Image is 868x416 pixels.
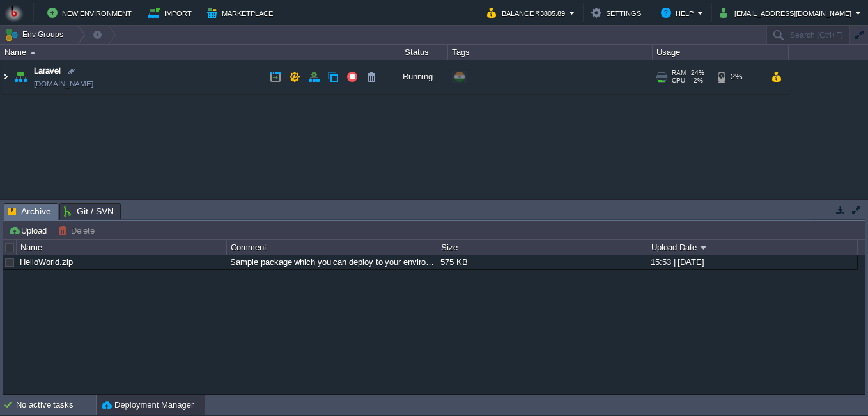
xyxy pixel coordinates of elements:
[8,225,50,236] button: Upload
[449,45,652,60] div: Tags
[30,51,36,54] img: AMDAwAAAACH5BAEAAAAALAAAAAABAAEAAAICRAEAOw==
[4,3,24,22] img: Bitss Techniques
[690,77,703,84] span: 2%
[17,240,226,255] div: Name
[648,240,857,255] div: Upload Date
[691,69,704,77] span: 24%
[1,60,11,94] img: AMDAwAAAACH5BAEAAAAALAAAAAABAAEAAAICRAEAOw==
[12,60,29,94] img: AMDAwAAAACH5BAEAAAAALAAAAAABAAEAAAICRAEAOw==
[1,45,384,60] div: Name
[720,5,855,20] button: [EMAIL_ADDRESS][DOMAIN_NAME]
[672,69,686,77] span: RAM
[102,399,194,412] button: Deployment Manager
[148,5,196,20] button: Import
[34,77,93,90] a: [DOMAIN_NAME]
[672,77,685,84] span: CPU
[16,395,96,415] div: No active tasks
[487,5,569,20] button: Balance ₹3805.89
[47,5,136,20] button: New Environment
[438,240,647,255] div: Size
[228,240,437,255] div: Comment
[34,65,61,77] a: Laravel
[385,45,447,60] div: Status
[4,26,68,44] button: Env Groups
[58,225,98,236] button: Delete
[718,60,759,94] div: 2%
[207,5,277,20] button: Marketplace
[653,45,788,60] div: Usage
[661,5,697,20] button: Help
[20,257,73,267] a: HelloWorld.zip
[384,60,448,94] div: Running
[8,204,51,220] span: Archive
[437,255,646,269] div: 575 KB
[64,204,114,219] span: Git / SVN
[227,255,436,269] div: Sample package which you can deploy to your environment. Feel free to delete and upload a package...
[647,255,856,269] div: 15:53 | [DATE]
[591,5,645,20] button: Settings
